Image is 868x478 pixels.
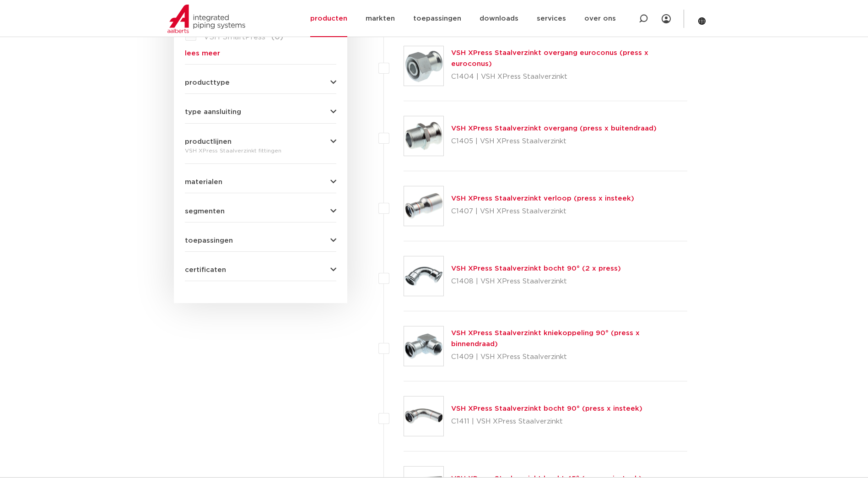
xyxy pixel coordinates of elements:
a: VSH XPress Staalverzinkt kniekoppeling 90° (press x binnendraad) [451,330,640,348]
a: VSH XPress Staalverzinkt bocht 90° (press x insteek) [451,405,642,412]
span: segmenten [185,208,225,215]
button: segmenten [185,208,336,215]
button: producttype [185,79,336,86]
button: toepassingen [185,237,336,244]
p: C1409 | VSH XPress Staalverzinkt [451,350,688,364]
a: lees meer [185,50,336,57]
button: certificaten [185,266,336,273]
p: C1411 | VSH XPress Staalverzinkt [451,414,642,429]
p: C1404 | VSH XPress Staalverzinkt [451,70,688,84]
span: (0) [271,33,283,41]
p: C1405 | VSH XPress Staalverzinkt [451,134,657,149]
div: VSH XPress Staalverzinkt fittingen [185,145,336,156]
a: VSH XPress Staalverzinkt overgang (press x buitendraad) [451,125,657,132]
span: certificaten [185,266,226,273]
button: productlijnen [185,138,336,145]
a: VSH XPress Staalverzinkt verloop (press x insteek) [451,195,634,202]
p: C1408 | VSH XPress Staalverzinkt [451,274,621,289]
span: materialen [185,179,222,185]
p: C1407 | VSH XPress Staalverzinkt [451,204,634,219]
button: type aansluiting [185,109,336,115]
img: Thumbnail for VSH XPress Staalverzinkt overgang (press x buitendraad) [404,116,443,156]
button: materialen [185,179,336,185]
a: VSH XPress Staalverzinkt overgang euroconus (press x euroconus) [451,49,648,67]
a: VSH XPress Staalverzinkt bocht 90° (2 x press) [451,265,621,272]
span: producttype [185,79,230,86]
span: VSH SmartPress [204,33,265,41]
img: Thumbnail for VSH XPress Staalverzinkt bocht 90° (press x insteek) [404,397,443,436]
img: Thumbnail for VSH XPress Staalverzinkt overgang euroconus (press x euroconus) [404,46,443,86]
span: type aansluiting [185,109,241,115]
span: toepassingen [185,237,233,244]
img: Thumbnail for VSH XPress Staalverzinkt verloop (press x insteek) [404,186,443,226]
img: Thumbnail for VSH XPress Staalverzinkt bocht 90° (2 x press) [404,256,443,296]
img: Thumbnail for VSH XPress Staalverzinkt kniekoppeling 90° (press x binnendraad) [404,326,443,366]
span: productlijnen [185,138,232,145]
